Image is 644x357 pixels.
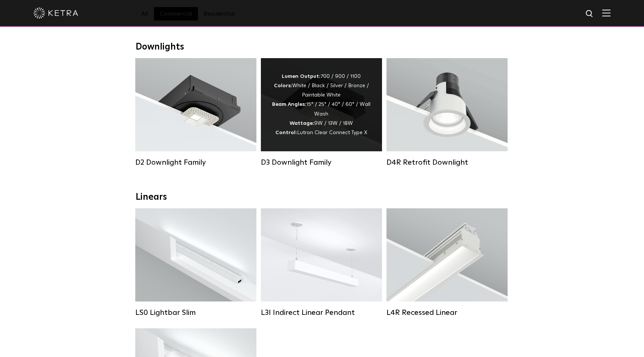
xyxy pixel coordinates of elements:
div: L3I Indirect Linear Pendant [261,308,382,317]
div: L4R Recessed Linear [386,308,508,317]
a: D3 Downlight Family Lumen Output:700 / 900 / 1100Colors:White / Black / Silver / Bronze / Paintab... [261,58,382,167]
a: D4R Retrofit Downlight Lumen Output:800Colors:White / BlackBeam Angles:15° / 25° / 40° / 60°Watta... [386,58,508,167]
div: Downlights [136,42,508,53]
div: D4R Retrofit Downlight [386,158,508,167]
div: D2 Downlight Family [135,158,256,167]
div: D3 Downlight Family [261,158,382,167]
div: Linears [136,192,508,203]
strong: Beam Angles: [272,102,306,107]
a: D2 Downlight Family Lumen Output:1200Colors:White / Black / Gloss Black / Silver / Bronze / Silve... [135,58,256,167]
a: L4R Recessed Linear Lumen Output:400 / 600 / 800 / 1000Colors:White / BlackControl:Lutron Clear C... [386,208,508,317]
div: 700 / 900 / 1100 White / Black / Silver / Bronze / Paintable White 15° / 25° / 40° / 60° / Wall W... [272,72,371,138]
img: ketra-logo-2019-white [34,7,78,19]
strong: Lumen Output: [282,74,321,79]
a: L3I Indirect Linear Pendant Lumen Output:400 / 600 / 800 / 1000Housing Colors:White / BlackContro... [261,208,382,317]
strong: Wattage: [290,121,314,126]
div: LS0 Lightbar Slim [135,308,256,317]
span: Lutron Clear Connect Type X [297,130,367,135]
img: search icon [585,9,594,19]
strong: Control: [275,130,297,135]
img: Hamburger%20Nav.svg [602,9,610,16]
a: LS0 Lightbar Slim Lumen Output:200 / 350Colors:White / BlackControl:X96 Controller [135,208,256,317]
strong: Colors: [274,83,292,88]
